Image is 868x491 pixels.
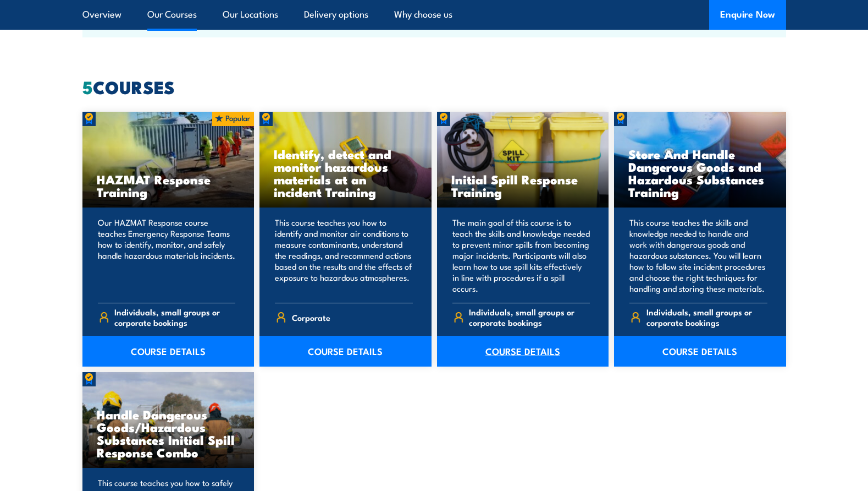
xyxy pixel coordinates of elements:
h3: Initial Spill Response Training [451,173,595,198]
p: The main goal of this course is to teach the skills and knowledge needed to prevent minor spills ... [452,217,590,294]
p: This course teaches you how to identify and monitor air conditions to measure contaminants, under... [275,217,413,294]
h2: COURSES [82,79,786,94]
h3: Store And Handle Dangerous Goods and Hazardous Substances Training [628,148,772,198]
span: Individuals, small groups or corporate bookings [646,307,767,328]
span: Individuals, small groups or corporate bookings [469,307,590,328]
a: COURSE DETAILS [614,336,786,367]
p: This course teaches the skills and knowledge needed to handle and work with dangerous goods and h... [629,217,767,294]
span: Individuals, small groups or corporate bookings [114,307,235,328]
a: COURSE DETAILS [259,336,432,367]
a: COURSE DETAILS [437,336,609,367]
strong: 5 [82,73,93,100]
h3: Handle Dangerous Goods/Hazardous Substances Initial Spill Response Combo [97,408,240,459]
a: COURSE DETAILS [82,336,255,367]
p: Our HAZMAT Response course teaches Emergency Response Teams how to identify, monitor, and safely ... [98,217,236,294]
span: Corporate [292,309,330,326]
h3: HAZMAT Response Training [97,173,240,198]
h3: Identify, detect and monitor hazardous materials at an incident Training [274,148,417,198]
